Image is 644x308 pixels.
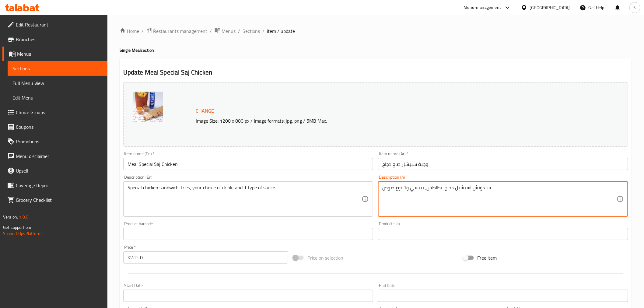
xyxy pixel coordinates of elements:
button: Change [194,105,217,117]
img: %D9%88%D8%AC%D8%A8%D8%A9_%D8%B9%D9%84%D9%89_%D8%A7%D9%84%D8%B5%D8%A7%D8%AC_%D8%A8%D8%A7%D9%84%D8%... [133,92,163,122]
span: item / update [267,27,295,35]
a: Edit Restaurant [2,17,107,32]
li: / [210,27,212,35]
span: Price on selection [307,254,343,261]
span: Menus [222,27,236,35]
input: Please enter price [140,251,288,264]
textarea: Special chicken sandwich, fries, your choice of drink, and 1 type of sauce [128,185,362,214]
a: Grocery Checklist [2,193,107,207]
li: / [238,27,240,35]
nav: breadcrumb [120,27,632,35]
a: Coverage Report [2,178,107,193]
input: Enter name En [123,158,373,170]
span: Restaurants management [153,27,208,35]
span: Edit Restaurant [16,21,103,28]
span: Grocery Checklist [16,196,103,204]
li: / [263,27,265,35]
h2: Update Meal Special Saj Chicken [123,68,628,77]
li: / [142,27,144,35]
a: Home [120,27,139,35]
span: S [634,4,636,11]
a: Menus [215,27,236,35]
a: Coupons [2,120,107,134]
a: Promotions [2,134,107,149]
span: Coverage Report [16,182,103,189]
p: KWD [128,254,138,261]
span: Menus [17,50,103,58]
span: Full Menu View [12,79,103,87]
span: Get support on: [3,223,31,231]
a: Upsell [2,163,107,178]
p: Image Size: 1200 x 800 px / Image formats: jpg, png / 5MB Max. [194,117,558,124]
span: Branches [16,36,103,43]
a: Edit Menu [8,90,107,105]
a: Branches [2,32,107,47]
input: Please enter product barcode [123,228,373,240]
span: Upsell [16,167,103,174]
a: Choice Groups [2,105,107,120]
a: Restaurants management [146,27,208,35]
span: Menu disclaimer [16,152,103,160]
a: Support.OpsPlatform [3,229,42,237]
a: Menus [2,47,107,61]
span: Version: [3,213,18,221]
a: Menu disclaimer [2,149,107,163]
span: Coupons [16,123,103,131]
a: Sections [243,27,260,35]
a: Sections [8,61,107,76]
h4: Single Meal section [120,47,632,53]
textarea: سندوتش اسبشيل دجاج، بطاطس، بيبسي و1 نوع صوص [382,185,617,214]
input: Please enter product sku [378,228,628,240]
input: Enter name Ar [378,158,628,170]
span: Sections [12,65,103,72]
span: Choice Groups [16,109,103,116]
a: Full Menu View [8,76,107,90]
span: Change [196,107,214,115]
span: Edit Menu [12,94,103,101]
span: Free item [478,254,497,261]
div: [GEOGRAPHIC_DATA] [530,4,570,11]
div: Menu-management [464,4,501,11]
span: Promotions [16,138,103,145]
span: 1.0.0 [19,213,28,221]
